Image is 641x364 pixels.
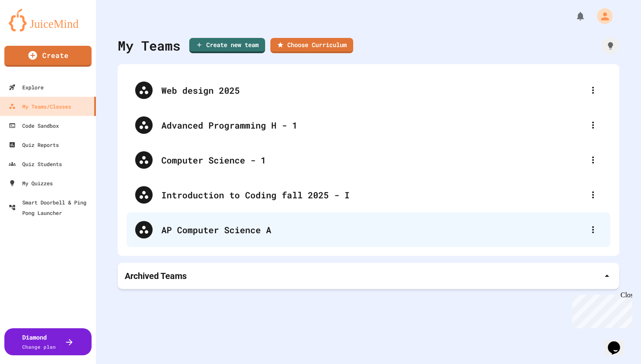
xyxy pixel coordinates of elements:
div: How it works [602,37,619,54]
div: My Teams/Classes [9,101,71,112]
div: Introduction to Coding fall 2025 - I [161,188,584,201]
div: Advanced Programming H - 1 [126,108,610,143]
div: Introduction to Coding fall 2025 - I [126,177,610,212]
div: AP Computer Science A [161,223,584,236]
div: Code Sandbox [9,120,59,131]
div: AP Computer Science A [126,212,610,247]
div: Quiz Students [9,159,62,169]
div: Explore [9,82,44,92]
div: Smart Doorbell & Ping Pong Launcher [9,197,92,218]
div: Chat with us now!Close [3,3,60,55]
a: Create [4,46,92,67]
div: Computer Science - 1 [161,153,584,167]
div: My Quizzes [9,178,53,188]
div: My Account [588,6,615,26]
span: Change plan [22,344,56,350]
p: Archived Teams [125,270,187,282]
div: Advanced Programming H - 1 [161,119,584,132]
div: My Notifications [559,9,588,24]
button: DiamondChange plan [4,328,92,355]
div: Computer Science - 1 [126,143,610,177]
iframe: chat widget [569,291,632,328]
a: Choose Curriculum [270,38,353,53]
div: Web design 2025 [126,73,610,108]
div: Web design 2025 [161,84,584,97]
img: logo-orange.svg [9,9,87,31]
a: Create new team [189,38,265,53]
div: My Teams [118,36,181,55]
div: Quiz Reports [9,139,59,150]
div: Diamond [22,333,56,351]
iframe: chat widget [604,329,632,355]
